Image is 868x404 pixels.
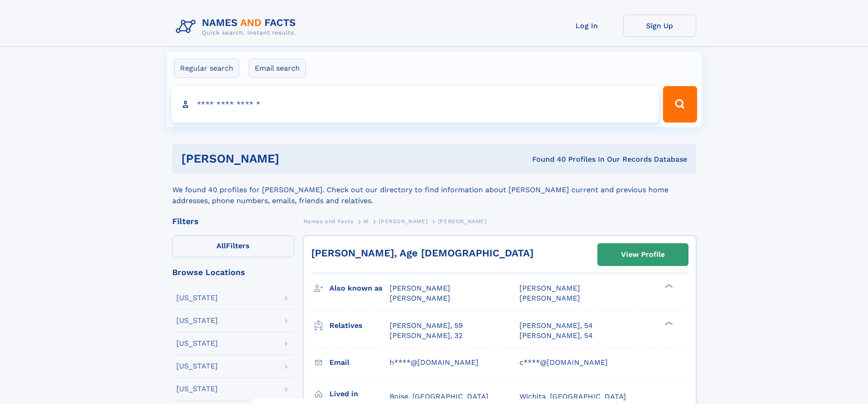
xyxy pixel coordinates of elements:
button: Search Button [663,86,697,123]
a: [PERSON_NAME], 54 [519,321,593,331]
a: Names and Facts [303,215,354,227]
div: Browse Locations [172,268,294,276]
span: Boise, [GEOGRAPHIC_DATA] [390,392,488,401]
a: [PERSON_NAME], 54 [519,331,593,341]
a: M [364,215,369,227]
span: M [364,218,369,225]
label: Email search [249,59,306,78]
div: [US_STATE] [176,363,218,370]
div: ❯ [663,320,673,326]
label: Regular search [174,59,239,78]
h3: Relatives [329,318,390,333]
span: [PERSON_NAME] [519,284,580,292]
div: [US_STATE] [176,317,218,324]
span: [PERSON_NAME] [519,294,580,302]
span: [PERSON_NAME] [390,294,450,302]
img: Logo Names and Facts [172,15,303,39]
span: [PERSON_NAME] [379,218,427,225]
div: We found 40 profiles for [PERSON_NAME]. Check out our directory to find information about [PERSON... [172,174,696,206]
input: search input [171,86,659,123]
div: ❯ [663,283,673,289]
span: Wichita, [GEOGRAPHIC_DATA] [519,392,626,401]
a: Log In [550,15,623,37]
label: Filters [172,235,294,257]
a: [PERSON_NAME] [379,215,427,227]
span: [PERSON_NAME] [390,284,450,292]
a: [PERSON_NAME], 59 [390,321,463,331]
span: All [216,241,226,250]
h3: Email [329,355,390,370]
a: Sign Up [623,15,696,37]
div: View Profile [621,244,665,265]
a: View Profile [598,244,688,266]
span: [PERSON_NAME] [438,218,487,225]
h3: Lived in [329,386,390,402]
a: [PERSON_NAME], 32 [390,331,462,341]
h1: [PERSON_NAME] [181,153,406,164]
a: [PERSON_NAME], Age [DEMOGRAPHIC_DATA] [311,247,534,259]
div: Filters [172,217,294,225]
div: [US_STATE] [176,340,218,347]
div: [US_STATE] [176,385,218,393]
h3: Also known as [329,281,390,296]
div: [US_STATE] [176,294,218,302]
div: Found 40 Profiles In Our Records Database [406,154,687,164]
